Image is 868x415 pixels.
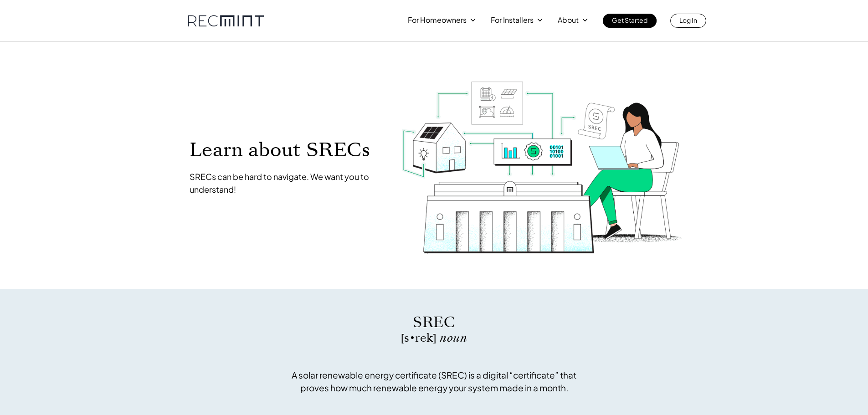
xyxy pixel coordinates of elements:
p: Log In [679,14,697,26]
a: Get Started [603,14,657,28]
p: For Installers [491,14,534,26]
p: Get Started [612,14,647,26]
p: SRECs can be hard to navigate. We want you to understand! [190,170,384,196]
a: Log In [670,14,706,28]
p: A solar renewable energy certificate (SREC) is a digital “certificate” that proves how much renew... [286,369,582,394]
p: For Homeowners [408,14,467,26]
p: Learn about SRECs [190,139,384,160]
p: [s • rek] [286,333,582,343]
p: About [558,14,579,26]
span: noun [440,330,467,346]
p: SREC [286,312,582,333]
